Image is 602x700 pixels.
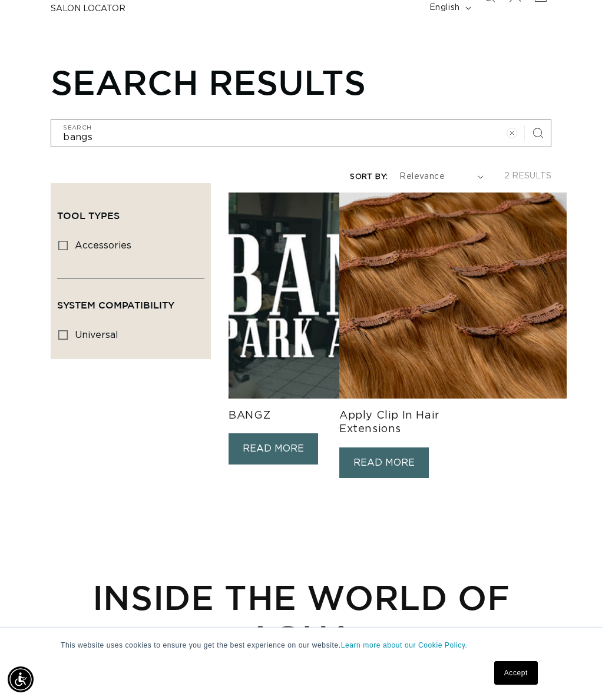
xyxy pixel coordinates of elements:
span: accessories [75,241,131,250]
img: Apply Clip In Hair Extensions [339,193,567,399]
p: This website uses cookies to ensure you get the best experience on our website. [61,640,541,651]
h1: Search results [51,62,551,102]
a: Accept [494,661,538,685]
h3: BANGZ [229,409,330,423]
h2: INSIDE THE WORLD OF AQUA [51,577,551,657]
label: Sort by: [350,173,388,181]
span: English [429,2,460,14]
h3: Apply Clip In Hair Extensions [339,409,441,437]
button: Search [525,120,551,146]
a: Learn more about our Cookie Policy. [341,641,468,649]
img: Banz Park Avenue Featured Aqua Hair Extensions Salon [229,193,456,399]
span: Tool Types [57,210,120,221]
span: System Compatibility [57,300,174,310]
div: Accessibility Menu [8,666,34,692]
a: READ MORE [229,433,318,465]
summary: System Compatibility (0 selected) [57,279,204,321]
button: Clear search term [499,120,525,146]
input: Search [51,120,551,147]
summary: Tool Types (0 selected) [57,190,204,232]
span: universal [75,330,118,340]
span: Salon Locator [51,4,125,14]
a: READ MORE [339,447,429,479]
span: 2 results [504,172,551,180]
iframe: Chat Widget [543,643,602,700]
